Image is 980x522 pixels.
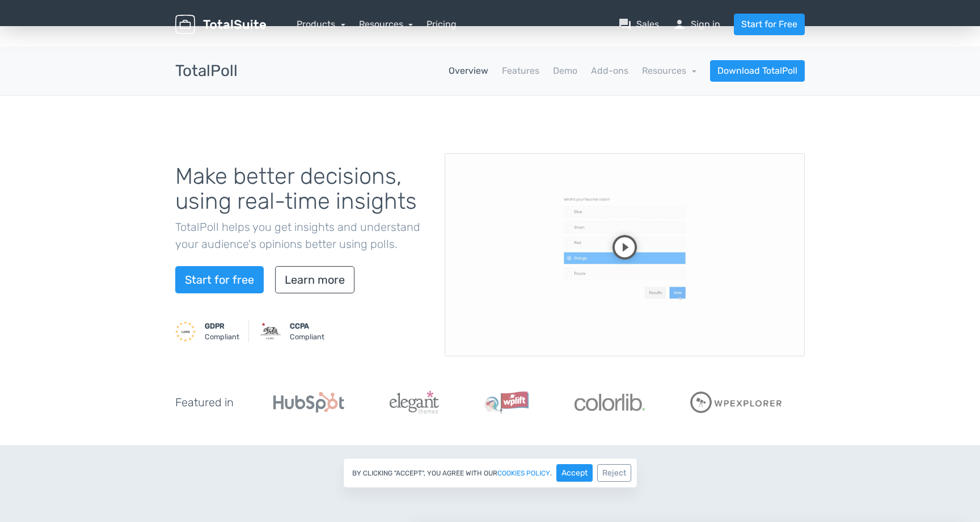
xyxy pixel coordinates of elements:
a: Features [502,64,539,78]
a: question_answerSales [618,18,659,31]
small: Compliant [290,321,324,342]
a: Start for free [175,266,264,293]
img: ElegantThemes [390,391,439,414]
small: Compliant [205,321,239,342]
a: Resources [359,19,413,30]
a: Download TotalPoll [710,60,805,82]
a: Products [297,19,345,30]
a: cookies policy [497,470,550,477]
strong: GDPR [205,322,225,330]
img: GDPR [175,321,196,342]
p: TotalPoll helps you get insights and understand your audience's opinions better using polls. [175,218,428,252]
a: Start for Free [734,14,805,35]
a: Overview [449,64,488,78]
a: Learn more [275,266,354,293]
span: question_answer [618,18,632,31]
img: CCPA [260,321,281,342]
a: personSign in [673,18,720,31]
img: Hubspot [273,392,344,412]
h1: Make better decisions, using real-time insights [175,164,428,214]
span: person [673,18,686,31]
h3: TotalPoll [175,62,238,80]
a: Add-ons [591,64,628,78]
button: Accept [556,464,593,482]
img: WPExplorer [690,392,782,413]
a: Resources [642,65,696,76]
a: Pricing [426,18,457,31]
div: By clicking "Accept", you agree with our . [343,458,637,488]
img: WPLift [484,391,529,414]
h5: Featured in [175,396,234,409]
img: TotalSuite for WordPress [175,15,266,35]
a: Demo [553,64,577,78]
img: Colorlib [575,394,645,411]
button: Reject [597,464,631,482]
strong: CCPA [290,322,309,330]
